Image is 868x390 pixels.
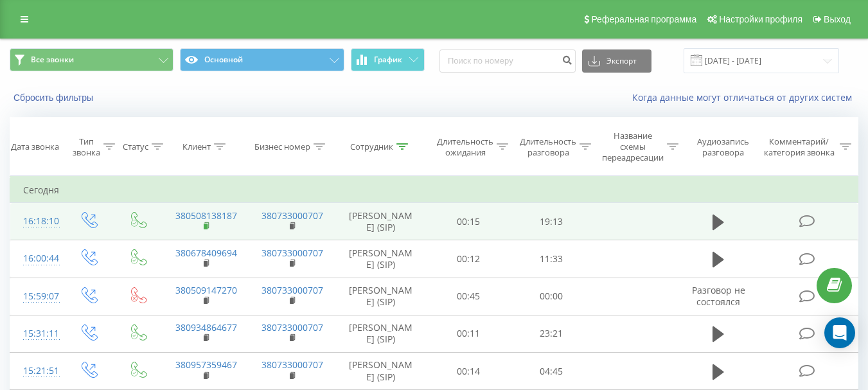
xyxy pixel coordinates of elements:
[261,284,323,296] a: 380733000707
[691,136,756,158] div: Аудиозапись разговора
[175,284,237,296] a: 380509147270
[175,247,237,259] a: 380678409694
[427,203,510,240] td: 00:15
[602,130,664,163] div: Название схемы переадресации
[335,278,427,315] td: [PERSON_NAME] (SIP)
[10,48,173,71] button: Все звонки
[824,317,855,348] div: Open Intercom Messenger
[261,247,323,259] a: 380733000707
[11,141,59,152] div: Дата звонка
[374,55,402,64] span: График
[23,284,50,309] div: 15:59:07
[427,278,510,315] td: 00:45
[335,353,427,390] td: [PERSON_NAME] (SIP)
[427,240,510,278] td: 00:12
[335,203,427,240] td: [PERSON_NAME] (SIP)
[10,92,100,103] button: Сбросить фильтры
[439,49,576,73] input: Поиск по номеру
[427,353,510,390] td: 00:14
[692,284,745,308] span: Разговор не состоялся
[23,209,50,234] div: 16:18:10
[261,209,323,222] a: 380733000707
[175,321,237,333] a: 380934864677
[632,91,858,103] a: Когда данные могут отличаться от других систем
[180,48,344,71] button: Основной
[582,49,651,73] button: Экспорт
[351,48,425,71] button: График
[510,353,593,390] td: 04:45
[437,136,493,158] div: Длительность ожидания
[31,55,74,65] span: Все звонки
[10,177,858,203] td: Сегодня
[719,14,802,24] span: Настройки профиля
[510,278,593,315] td: 00:00
[427,315,510,352] td: 00:11
[510,315,593,352] td: 23:21
[591,14,696,24] span: Реферальная программа
[23,359,50,384] div: 15:21:51
[261,359,323,371] a: 380733000707
[510,240,593,278] td: 11:33
[23,321,50,346] div: 15:31:11
[350,141,393,152] div: Сотрудник
[335,315,427,352] td: [PERSON_NAME] (SIP)
[261,321,323,333] a: 380733000707
[23,246,50,271] div: 16:00:44
[73,136,100,158] div: Тип звонка
[824,14,851,24] span: Выход
[175,359,237,371] a: 380957359467
[175,209,237,222] a: 380508138187
[182,141,211,152] div: Клиент
[520,136,576,158] div: Длительность разговора
[761,136,837,158] div: Комментарий/категория звонка
[123,141,148,152] div: Статус
[510,203,593,240] td: 19:13
[335,240,427,278] td: [PERSON_NAME] (SIP)
[254,141,310,152] div: Бизнес номер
